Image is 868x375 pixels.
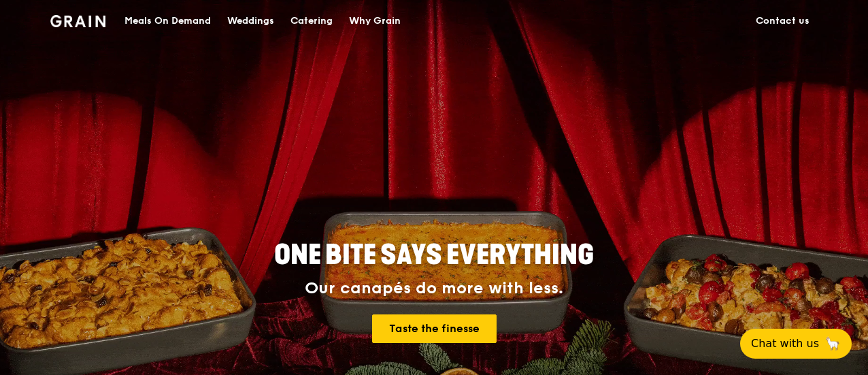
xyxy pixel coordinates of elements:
span: Chat with us [751,336,819,352]
a: Weddings [219,1,282,42]
div: Meals On Demand [124,1,211,42]
a: Taste the finesse [372,314,497,343]
div: Weddings [227,1,274,42]
span: 🦙 [824,336,841,352]
div: Catering [290,1,333,42]
button: Chat with us🦙 [740,329,852,359]
div: Why Grain [349,1,401,42]
a: Catering [282,1,341,42]
a: Why Grain [341,1,409,42]
a: Contact us [748,1,818,42]
img: Grain [50,15,105,27]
